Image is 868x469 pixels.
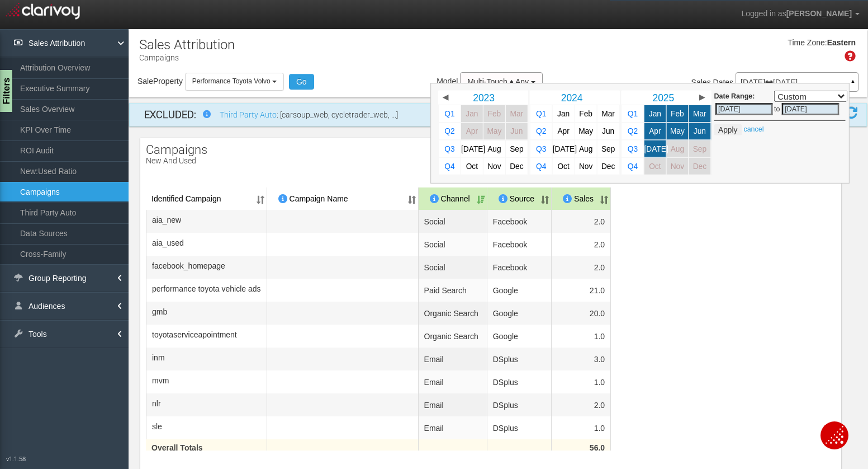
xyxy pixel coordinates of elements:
[693,162,706,170] span: Dec
[487,144,501,153] span: Aug
[714,124,742,135] button: Apply
[632,91,695,105] a: 2025
[714,92,755,100] b: Date Range:
[487,370,552,393] td: DSplus
[192,77,271,85] span: Performance Toyota Volvo
[487,187,552,210] th: Source: activate to sort column ascending
[444,162,454,170] span: Q4
[552,187,611,210] th: Sales: activate to sort column ascending
[483,105,505,122] a: Feb
[691,78,711,87] span: Sales
[552,439,610,456] div: 56.0
[667,123,689,139] a: May
[146,143,207,157] span: Campaigns
[597,140,619,157] a: Sep
[152,214,181,226] span: aia_new
[575,158,597,175] a: Nov
[693,144,706,153] span: Sep
[557,162,569,170] span: Oct
[689,158,711,175] a: Dec
[575,140,597,157] a: Aug
[419,325,487,348] td: Organic Search
[467,77,529,86] span: Multi-Touch ♦ Any
[146,439,267,456] div: Overall Totals
[419,210,487,233] td: Social
[487,210,552,233] td: Facebook
[530,140,552,157] a: Q3
[461,140,483,157] a: [DATE]
[536,144,546,153] span: Q3
[848,75,858,93] a: ▲
[444,127,454,135] span: Q2
[774,102,781,116] td: to
[652,92,674,103] span: 2025
[452,91,515,105] a: 2023
[553,140,575,157] a: [DATE]
[575,123,597,139] a: May
[644,140,666,157] a: [DATE]
[628,110,638,118] span: Q1
[671,110,684,118] span: Feb
[137,77,153,86] span: Sale
[552,416,611,439] td: 1.0
[506,105,528,122] a: Mar
[152,283,261,294] span: performance toyota vehicle ads
[510,110,524,118] span: Mar
[466,162,478,170] span: Oct
[487,256,552,279] td: Facebook
[487,302,552,325] td: Google
[506,158,528,175] a: Dec
[557,110,570,118] span: Jan
[419,279,487,302] td: Paid Search
[667,105,689,122] a: Feb
[510,127,523,135] span: Jun
[466,110,478,118] span: Jan
[670,127,685,135] span: May
[667,140,689,157] a: Aug
[439,140,461,157] a: Q3
[741,78,853,86] p: [DATE] [DATE]
[693,110,706,118] span: Mar
[622,105,644,122] a: Q1
[579,162,592,170] span: Nov
[786,9,852,18] span: [PERSON_NAME]
[733,1,868,27] a: Logged in as[PERSON_NAME]
[667,158,689,175] a: Nov
[488,110,501,118] span: Feb
[552,348,611,370] td: 3.0
[506,123,528,139] a: Jun
[575,105,597,122] a: Feb
[699,93,705,101] span: ▶
[597,158,619,175] a: Dec
[439,105,461,122] a: Q1
[461,123,483,139] a: Apr
[152,306,167,317] span: gmb
[552,233,611,256] td: 2.0
[622,158,644,175] a: Q4
[146,187,267,210] th: Identified Campaign: activate to sort column ascending
[487,233,552,256] td: Facebook
[741,9,786,18] span: Logged in as
[444,110,454,118] span: Q1
[152,352,165,363] span: inm
[743,125,763,133] a: cancel
[510,162,523,170] span: Dec
[443,93,448,101] span: ◀
[552,393,611,416] td: 2.0
[671,144,684,153] span: Aug
[628,127,638,135] span: Q2
[277,110,398,119] span: : [carsoup_web, cycletrader_web, ...]
[552,370,611,393] td: 1.0
[536,162,546,170] span: Q4
[553,158,575,175] a: Oct
[578,127,593,135] span: May
[553,123,575,139] a: Apr
[466,127,478,135] span: Apr
[644,144,668,153] span: [DATE]
[649,127,661,135] span: Apr
[152,421,162,432] span: sle
[649,162,661,170] span: Oct
[152,398,161,409] span: nlr
[185,73,284,90] button: Performance Toyota Volvo
[152,375,169,386] span: mvm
